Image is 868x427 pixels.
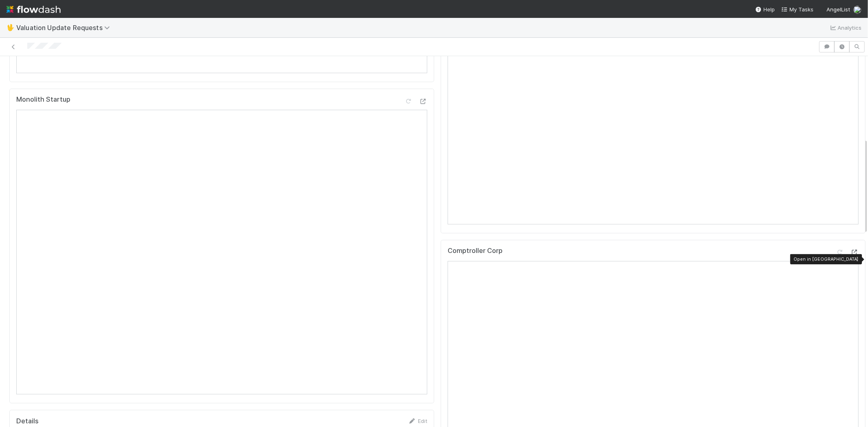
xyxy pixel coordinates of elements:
[16,417,39,425] h5: Details
[853,6,861,14] img: avatar_5106bb14-94e9-4897-80de-6ae81081f36d.png
[755,5,775,13] div: Help
[826,6,850,13] span: AngelList
[781,6,813,13] span: My Tasks
[829,23,861,33] a: Analytics
[7,24,15,31] span: 🖖
[16,24,114,32] span: Valuation Update Requests
[781,5,813,13] a: My Tasks
[16,96,70,104] h5: Monolith Startup
[408,418,427,424] a: Edit
[7,2,61,16] img: logo-inverted-e16ddd16eac7371096b0.svg
[448,247,503,255] h5: Comptroller Corp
